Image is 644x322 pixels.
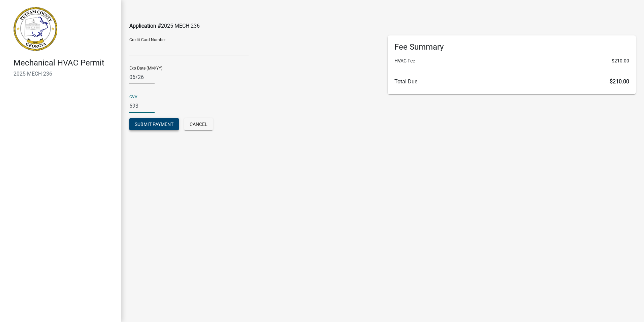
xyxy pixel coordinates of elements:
h6: Total Due [394,78,629,85]
span: Submit Payment [135,122,173,127]
h6: 2025-MECH-236 [13,71,116,77]
span: Application # [129,23,161,29]
li: HVAC Fee [394,57,629,64]
span: $210.00 [610,78,629,85]
label: Credit Card Number [129,38,166,42]
img: Putnam County, Georgia [13,7,57,51]
span: $210.00 [612,57,629,64]
span: 2025-MECH-236 [161,23,200,29]
button: Cancel [184,118,213,130]
span: Cancel [190,122,207,127]
h6: Fee Summary [394,42,629,52]
h4: Mechanical HVAC Permit [13,58,116,68]
button: Submit Payment [129,118,179,130]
